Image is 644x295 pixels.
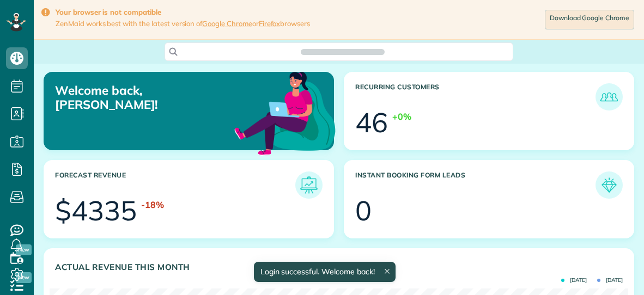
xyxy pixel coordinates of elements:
h3: Instant Booking Form Leads [355,171,596,199]
a: Download Google Chrome [545,10,634,29]
span: [DATE] [597,278,623,283]
a: Google Chrome [202,19,252,28]
img: dashboard_welcome-42a62b7d889689a78055ac9021e634bf52bae3f8056760290aed330b23ab8690.png [232,59,338,165]
img: icon_form_leads-04211a6a04a5b2264e4ee56bc0799ec3eb69b7e499cbb523a139df1d13a81ae0.png [598,174,620,196]
a: Firefox [259,19,281,28]
h3: Forecast Revenue [55,171,295,199]
h3: Actual Revenue this month [55,262,623,272]
div: Login successful. Welcome back! [253,262,395,282]
div: 46 [355,109,388,136]
div: 0 [355,197,372,224]
h3: Recurring Customers [355,83,596,110]
strong: Your browser is not compatible [56,8,310,17]
span: ZenMaid works best with the latest version of or browsers [56,19,310,28]
div: $4335 [55,197,137,224]
img: icon_forecast_revenue-8c13a41c7ed35a8dcfafea3cbb826a0462acb37728057bba2d056411b612bbbe.png [298,174,320,196]
span: [DATE] [561,278,587,283]
p: Welcome back, [PERSON_NAME]! [55,83,242,112]
img: icon_recurring_customers-cf858462ba22bcd05b5a5880d41d6543d210077de5bb9ebc9590e49fd87d84ed.png [598,86,620,108]
div: -18% [141,199,164,211]
span: Search ZenMaid… [312,46,373,57]
div: +0% [392,110,411,123]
